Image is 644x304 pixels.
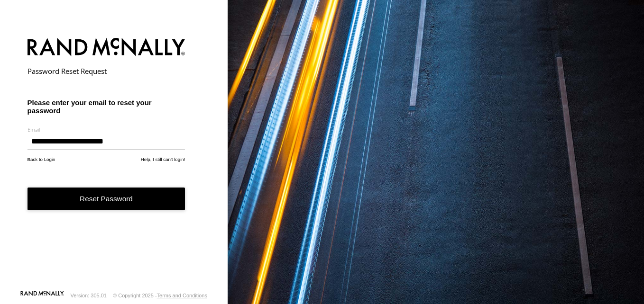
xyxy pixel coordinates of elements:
[141,157,185,162] a: Help, I still can't login!
[28,36,185,60] img: Rand McNally
[157,293,207,298] a: Terms and Conditions
[28,188,185,211] button: Reset Password
[20,291,64,300] a: Visit our Website
[113,293,207,298] div: © Copyright 2025 -
[28,157,55,162] a: Back to Login
[28,126,185,133] label: Email
[28,66,185,76] h2: Password Reset Request
[28,98,185,115] h3: Please enter your email to reset your password
[71,293,107,298] div: Version: 305.01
